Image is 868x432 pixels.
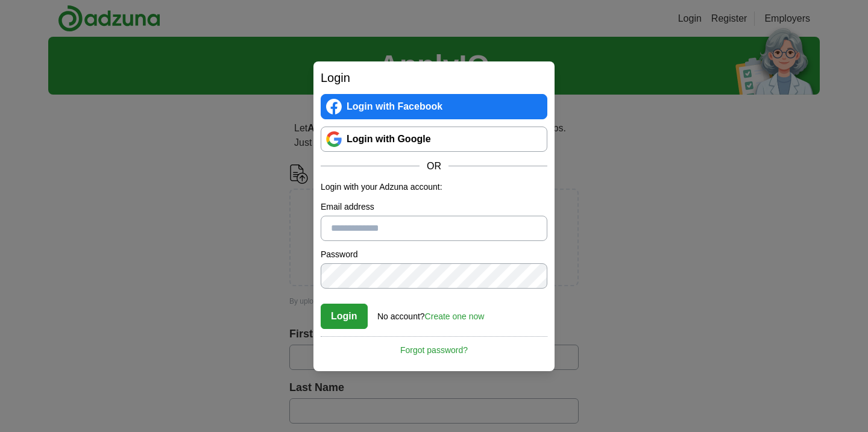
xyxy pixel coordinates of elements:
a: Forgot password? [321,336,547,357]
div: No account? [377,303,484,323]
a: Login with Facebook [321,94,547,119]
a: Create one now [425,311,485,321]
h2: Login [321,69,547,87]
a: Login with Google [321,127,547,152]
span: OR [420,159,448,174]
label: Password [321,248,547,261]
p: Login with your Adzuna account: [321,181,547,193]
button: Login [321,304,368,329]
label: Email address [321,201,547,213]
